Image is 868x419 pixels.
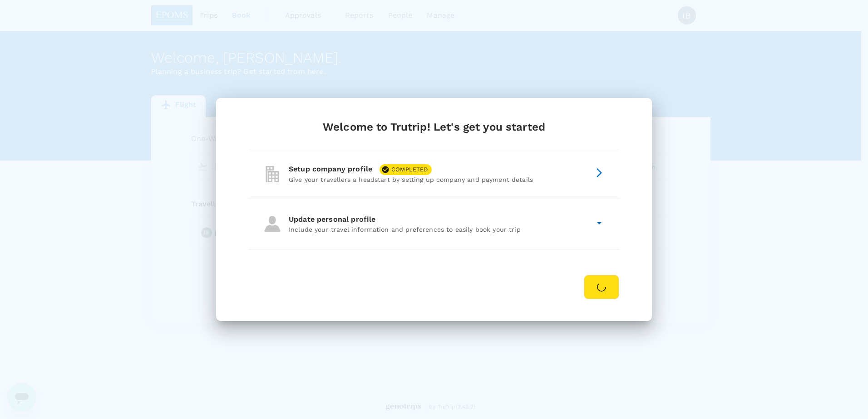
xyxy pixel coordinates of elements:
[249,199,619,249] div: personal-profileUpdate personal profileInclude your travel information and preferences to easily ...
[249,149,619,199] div: company-profileSetup company profileCOMPLETEDGive your travellers a headstart by setting up compa...
[289,215,383,224] span: Update personal profile
[289,165,380,173] span: Setup company profile
[263,215,281,233] img: personal-profile
[249,120,619,134] div: Welcome to Trutrip! Let's get you started
[388,165,431,174] span: COMPLETED
[263,165,281,183] img: company-profile
[289,175,590,184] p: Give your travellers a headstart by setting up company and payment details
[289,225,590,234] p: Include your travel information and preferences to easily book your trip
